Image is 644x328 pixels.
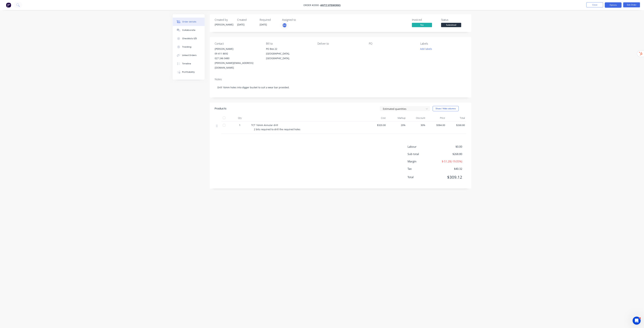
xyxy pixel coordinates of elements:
button: Checklists 0/0 [173,34,205,43]
div: 09 411 8692 [215,51,261,56]
div: 027 246 0480 [215,56,261,61]
span: 2 bits required to drill the required holes [254,128,300,131]
div: Created [237,18,256,21]
button: Submitted [441,23,461,28]
span: Tax [408,167,437,171]
span: Sub total [408,152,437,156]
button: Timeline [173,59,205,68]
div: [PERSON_NAME][EMAIL_ADDRESS][DOMAIN_NAME] [215,61,261,70]
div: Cost [367,115,387,121]
div: [PERSON_NAME]09 411 8692027 246 0480[PERSON_NAME][EMAIL_ADDRESS][DOMAIN_NAME] [215,47,261,70]
a: Ant'z Siteworks [320,4,341,7]
span: 30 % [408,123,425,127]
div: Discount [407,115,427,121]
div: Price [427,115,446,121]
button: Add labels [418,47,434,51]
span: [DATE] [260,23,267,26]
button: Collaborate [173,26,205,34]
span: Margin [408,159,437,163]
div: Checklists 0/0 [182,37,197,40]
span: [DATE] [237,23,245,26]
div: Contact [215,42,261,45]
span: Yes [412,23,432,27]
span: $309.12 [437,174,462,180]
span: $268.80 [448,123,465,127]
img: Factory [6,3,11,8]
button: Options [605,2,622,8]
span: $268.80 [437,152,462,156]
span: Submitted [441,23,461,27]
span: Order #2000 - [303,4,320,7]
div: [PERSON_NAME] [215,23,233,26]
div: Products [215,107,226,111]
span: $40.32 [437,167,462,171]
span: 20% [388,123,406,127]
div: Tracking [182,45,191,48]
div: Linked Orders [182,54,197,57]
div: Markup [387,115,407,121]
span: $-51.20 ( -19.05 %) [437,159,462,163]
div: Total [446,115,466,121]
span: Labour [408,145,437,149]
div: Status [441,18,466,21]
div: Assigned to [282,18,316,21]
div: Required [260,18,278,21]
div: [GEOGRAPHIC_DATA], [GEOGRAPHIC_DATA], [266,51,312,61]
div: Timeline [182,62,191,65]
div: PO Box 22 [266,47,312,51]
button: GQ [282,23,287,28]
span: $0.00 [437,145,462,149]
div: Labels [420,42,466,45]
span: Total [408,175,437,179]
div: [PERSON_NAME] [215,47,261,51]
button: Edit Order [623,2,640,7]
button: Linked Orders [173,51,205,59]
div: Collaborate [182,29,195,32]
div: Qty [230,115,250,121]
div: PO [369,42,415,45]
button: Order details [173,18,205,26]
span: $384.00 [428,123,445,127]
div: Notes [215,78,466,81]
div: Bill to [266,42,312,45]
div: Invoiced [412,18,437,21]
div: Order details [182,20,196,23]
button: Show / Hide columns [433,106,459,111]
div: PO Box 22[GEOGRAPHIC_DATA], [GEOGRAPHIC_DATA], [266,47,312,61]
button: Tracking [173,43,205,51]
span: TCT 16mm Annular drill [251,124,278,127]
span: 1 [239,123,240,127]
div: Profitability [182,71,195,74]
iframe: Intercom live chat [633,317,641,325]
button: Profitability [173,68,205,76]
span: $320.00 [369,123,386,127]
div: Drill 16mm holes into digger bucket to suit a wear bar provided. [215,82,466,93]
div: Created by [215,18,233,21]
button: Close [586,2,603,7]
div: Deliver to [317,42,363,45]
